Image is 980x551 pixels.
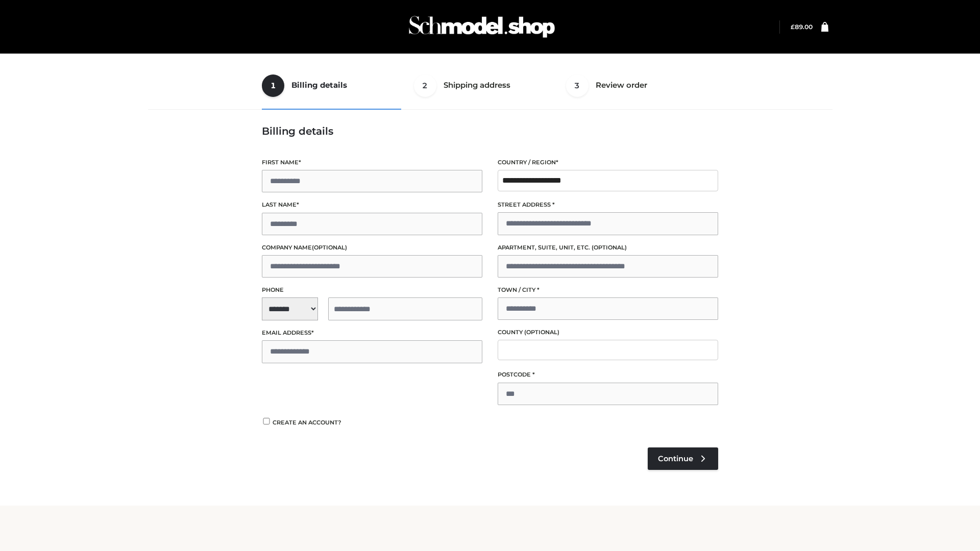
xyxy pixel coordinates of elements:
[262,200,482,210] label: Last name
[648,447,718,470] a: Continue
[791,23,813,31] bdi: 89.00
[498,243,718,253] label: Apartment, suite, unit, etc.
[262,285,482,295] label: Phone
[791,23,813,31] a: £89.00
[262,125,718,137] h3: Billing details
[524,329,559,336] span: (optional)
[262,158,482,167] label: First name
[498,328,718,337] label: County
[498,285,718,295] label: Town / City
[312,244,347,251] span: (optional)
[405,7,558,47] img: Schmodel Admin 964
[658,454,693,463] span: Continue
[262,243,482,253] label: Company name
[498,370,718,380] label: Postcode
[273,419,341,426] span: Create an account?
[262,328,482,338] label: Email address
[498,158,718,167] label: Country / Region
[791,23,795,31] span: £
[262,418,271,424] input: Create an account?
[498,200,718,210] label: Street address
[592,244,627,251] span: (optional)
